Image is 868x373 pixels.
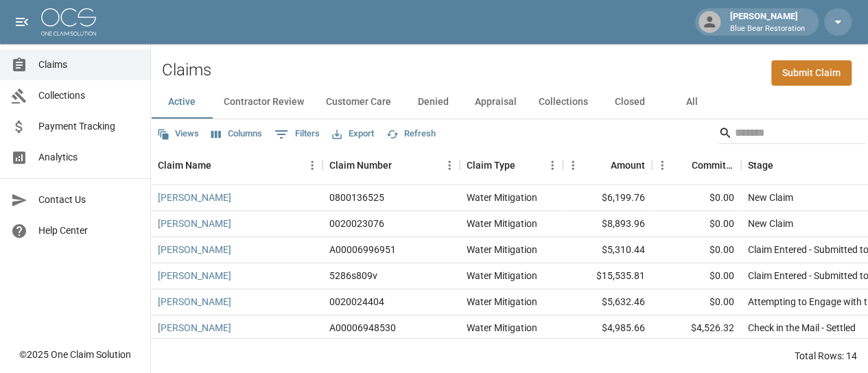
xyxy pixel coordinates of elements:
[771,60,852,86] a: Submit Claim
[652,155,672,176] button: Menu
[725,10,810,34] div: [PERSON_NAME]
[563,315,652,341] div: $4,985.66
[151,86,213,119] button: Active
[718,122,865,147] div: Search
[38,119,139,134] span: Payment Tracking
[467,243,537,256] div: Water Mitigation
[467,321,537,335] div: Water Mitigation
[158,217,231,230] a: [PERSON_NAME]
[158,295,231,309] a: [PERSON_NAME]
[208,123,266,145] button: Select columns
[41,8,96,36] img: ocs-logo-white-transparent.png
[19,348,131,361] div: © 2025 One Claim Solution
[748,146,773,184] div: Stage
[38,88,139,103] span: Collections
[151,86,868,119] div: dynamic tabs
[652,146,741,184] div: Committed Amount
[329,295,384,309] div: 0020024404
[158,243,231,256] a: [PERSON_NAME]
[211,156,231,175] button: Sort
[158,269,231,282] a: [PERSON_NAME]
[329,146,392,184] div: Claim Number
[38,150,139,165] span: Analytics
[329,269,377,282] div: 5286s809v
[563,289,652,315] div: $5,632.46
[467,191,537,204] div: Water Mitigation
[158,321,231,335] a: [PERSON_NAME]
[563,263,652,289] div: $15,535.81
[652,289,741,315] div: $0.00
[542,155,563,176] button: Menu
[460,146,563,184] div: Claim Type
[748,321,856,335] div: Check in the Mail - Settled
[795,349,857,363] div: Total Rows: 14
[38,193,139,207] span: Contact Us
[515,156,535,175] button: Sort
[672,156,692,175] button: Sort
[652,263,741,289] div: $0.00
[730,23,805,35] p: Blue Bear Restoration
[154,123,202,145] button: Views
[464,86,528,119] button: Appraisal
[8,8,36,36] button: open drawer
[158,146,211,184] div: Claim Name
[329,321,396,335] div: A00006948530
[748,191,793,204] div: New Claim
[652,237,741,263] div: $0.00
[402,86,464,119] button: Denied
[611,146,645,184] div: Amount
[329,123,377,145] button: Export
[383,123,439,145] button: Refresh
[38,224,139,238] span: Help Center
[661,86,723,119] button: All
[151,146,322,184] div: Claim Name
[322,146,460,184] div: Claim Number
[315,86,402,119] button: Customer Care
[38,58,139,72] span: Claims
[162,60,211,80] h2: Claims
[599,86,661,119] button: Closed
[329,191,384,204] div: 0800136525
[467,295,537,309] div: Water Mitigation
[329,243,396,256] div: A00006996951
[467,217,537,230] div: Water Mitigation
[392,156,411,175] button: Sort
[652,211,741,237] div: $0.00
[692,146,734,184] div: Committed Amount
[563,155,583,176] button: Menu
[652,315,741,341] div: $4,526.32
[271,123,323,145] button: Show filters
[329,217,384,230] div: 0020023076
[302,155,322,176] button: Menu
[467,146,515,184] div: Claim Type
[748,217,793,230] div: New Claim
[563,211,652,237] div: $8,893.96
[158,191,231,204] a: [PERSON_NAME]
[528,86,599,119] button: Collections
[563,146,652,184] div: Amount
[773,156,793,175] button: Sort
[467,269,537,282] div: Water Mitigation
[439,155,460,176] button: Menu
[563,237,652,263] div: $5,310.44
[563,185,652,211] div: $6,199.76
[213,86,315,119] button: Contractor Review
[591,156,611,175] button: Sort
[652,185,741,211] div: $0.00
